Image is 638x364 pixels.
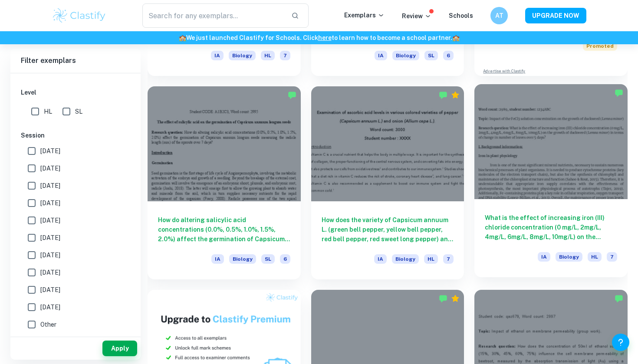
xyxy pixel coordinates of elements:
[142,3,284,28] input: Search for any exemplars...
[179,34,186,41] span: 🏫
[538,252,550,262] span: IA
[52,7,107,24] img: Clastify logo
[318,34,332,41] a: here
[483,68,525,74] a: Advertise with Clastify
[344,10,385,20] p: Exemplars
[21,131,130,140] h6: Session
[75,107,82,116] span: SL
[40,181,60,190] span: [DATE]
[375,51,387,60] span: IA
[490,7,508,24] button: AT
[40,146,60,156] span: [DATE]
[443,254,454,264] span: 7
[40,302,60,312] span: [DATE]
[402,11,431,21] p: Review
[158,215,290,244] h6: How do altering salicylic acid concentrations (0.0%, 0.5%, 1.0%, 1.5%, 2.0%) affect the germinati...
[615,294,623,303] img: Marked
[451,91,460,99] div: Premium
[525,8,586,23] button: UPGRADE NOW
[280,254,290,264] span: 6
[311,86,464,279] a: How does the variety of Capsicum annuum L. (green bell pepper, yellow bell pepper, red bell peppe...
[261,254,275,264] span: SL
[588,252,602,262] span: HL
[494,11,504,20] h6: AT
[40,164,60,173] span: [DATE]
[612,334,629,351] button: Help and Feedback
[392,51,419,60] span: Biology
[44,107,52,116] span: HL
[40,198,60,208] span: [DATE]
[40,216,60,225] span: [DATE]
[424,51,438,60] span: SL
[583,41,617,51] span: Promoted
[21,88,130,97] h6: Level
[102,341,137,356] button: Apply
[443,51,454,60] span: 6
[10,49,141,73] h6: Filter exemplars
[449,12,473,19] a: Schools
[322,215,454,244] h6: How does the variety of Capsicum annuum L. (green bell pepper, yellow bell pepper, red bell peppe...
[452,34,460,41] span: 🏫
[211,254,224,264] span: IA
[424,254,438,264] span: HL
[556,252,582,262] span: Biology
[288,91,296,99] img: Marked
[485,213,617,242] h6: What is the effect of increasing iron (III) chloride concentration (0 mg/L, 2mg/L, 4mg/L, 6mg/L, ...
[40,320,56,329] span: Other
[261,51,275,60] span: HL
[392,254,419,264] span: Biology
[148,86,301,279] a: How do altering salicylic acid concentrations (0.0%, 0.5%, 1.0%, 1.5%, 2.0%) affect the germinati...
[40,285,60,295] span: [DATE]
[229,254,256,264] span: Biology
[40,233,60,243] span: [DATE]
[607,252,617,262] span: 7
[615,89,623,97] img: Marked
[451,294,460,303] div: Premium
[474,86,628,279] a: What is the effect of increasing iron (III) chloride concentration (0 mg/L, 2mg/L, 4mg/L, 6mg/L, ...
[439,294,447,303] img: Marked
[374,254,387,264] span: IA
[2,33,636,43] h6: We just launched Clastify for Schools. Click to learn how to become a school partner.
[40,268,60,277] span: [DATE]
[40,250,60,260] span: [DATE]
[280,51,290,60] span: 7
[211,51,224,60] span: IA
[229,51,256,60] span: Biology
[439,91,447,99] img: Marked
